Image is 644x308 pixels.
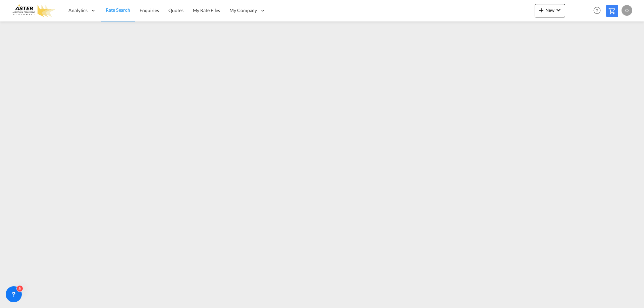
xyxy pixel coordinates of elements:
[140,7,159,13] span: Enquiries
[106,7,130,13] span: Rate Search
[68,7,88,14] span: Analytics
[591,5,603,16] span: Help
[537,6,545,14] md-icon: icon-plus 400-fg
[591,5,606,17] div: Help
[537,7,562,13] span: New
[10,3,55,18] img: e3303e4028ba11efbf5f992c85cc34d8.png
[622,5,632,16] div: O
[554,6,562,14] md-icon: icon-chevron-down
[193,7,220,13] span: My Rate Files
[168,7,183,13] span: Quotes
[229,7,257,14] span: My Company
[535,4,565,17] button: icon-plus 400-fgNewicon-chevron-down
